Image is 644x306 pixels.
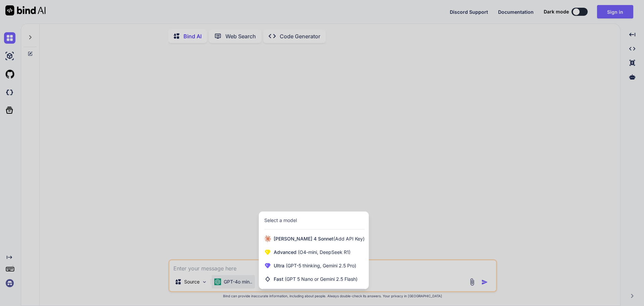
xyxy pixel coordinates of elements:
[284,263,356,268] span: (GPT-5 thinking, Gemini 2.5 Pro)
[333,236,365,242] span: (Add API Key)
[274,235,365,242] span: [PERSON_NAME] 4 Sonnet
[274,276,358,282] span: Fast
[274,249,351,256] span: Advanced
[264,217,297,224] div: Select a model
[274,262,356,269] span: Ultra
[285,276,358,282] span: (GPT 5 Nano or Gemini 2.5 Flash)
[297,249,351,255] span: (O4-mini, DeepSeek R1)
